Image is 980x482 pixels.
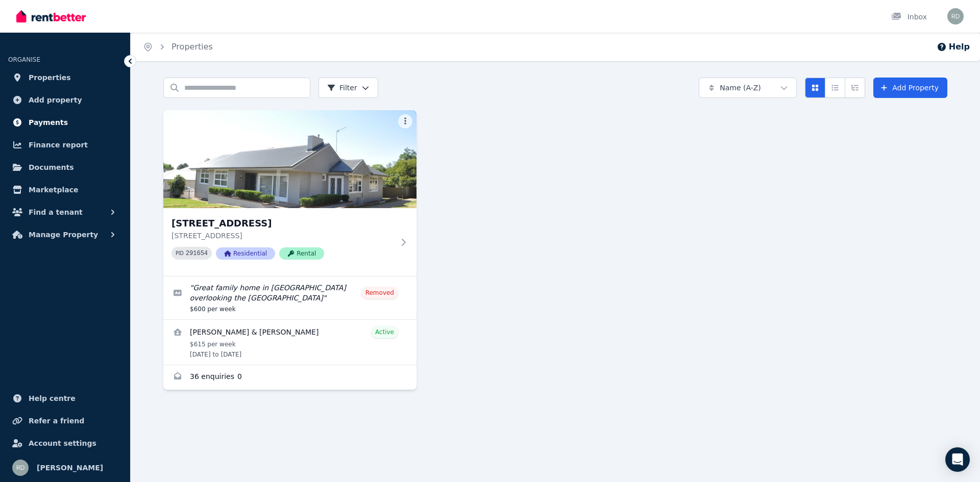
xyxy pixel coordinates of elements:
span: Name (A-Z) [720,83,761,93]
img: 1 Heydon Avenue, Turvey Park [163,110,416,208]
span: ORGANISE [8,56,40,63]
span: Marketplace [29,184,78,196]
a: Account settings [8,433,122,453]
h3: [STREET_ADDRESS] [171,216,394,231]
span: Account settings [29,437,96,449]
div: Open Intercom Messenger [945,447,970,472]
span: Finance report [29,139,88,151]
a: Add property [8,90,122,110]
span: Documents [29,161,74,173]
a: 1 Heydon Avenue, Turvey Park[STREET_ADDRESS][STREET_ADDRESS]PID 291654ResidentialRental [163,110,416,276]
small: PID [176,250,184,256]
button: Filter [318,78,378,98]
span: Find a tenant [29,206,83,218]
a: View details for Samantha Hughes & Benjamin Lessie [163,320,416,365]
button: Card view [805,78,825,98]
span: Filter [327,83,357,93]
span: Refer a friend [29,415,84,427]
button: Compact list view [825,78,845,98]
button: Manage Property [8,224,122,245]
span: Residential [216,247,275,260]
img: Robert Davies [947,8,964,24]
span: [PERSON_NAME] [37,462,103,474]
span: Properties [29,71,71,84]
a: Add Property [873,78,947,98]
button: More options [398,114,412,129]
span: Rental [279,247,324,260]
a: Edit listing: Great family home in Turvey Park overlooking the Wagga Botanical Gardens [163,276,416,319]
a: Refer a friend [8,411,122,431]
a: Finance report [8,135,122,155]
button: Help [937,41,970,53]
span: Add property [29,94,82,106]
div: Inbox [891,12,927,22]
img: Robert Davies [12,460,29,476]
span: Payments [29,116,68,129]
a: Payments [8,112,122,133]
a: Properties [171,42,213,52]
button: Name (A-Z) [699,78,797,98]
a: Marketplace [8,180,122,200]
img: RentBetter [16,9,86,24]
span: Help centre [29,392,76,404]
a: Enquiries for 1 Heydon Avenue, Turvey Park [163,365,416,390]
span: Manage Property [29,229,98,241]
code: 291654 [186,250,208,257]
button: Find a tenant [8,202,122,222]
a: Help centre [8,388,122,409]
a: Properties [8,67,122,88]
nav: Breadcrumb [131,33,225,61]
button: Expanded list view [845,78,865,98]
p: [STREET_ADDRESS] [171,231,394,241]
div: View options [805,78,865,98]
a: Documents [8,157,122,177]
